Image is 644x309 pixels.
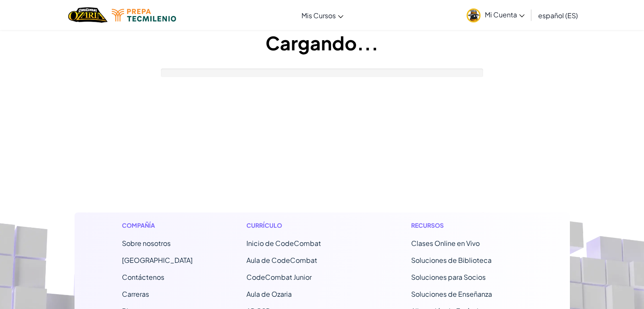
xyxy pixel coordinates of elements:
img: Home [68,6,108,24]
a: Aula de Ozaria [246,290,292,298]
a: Carreras [122,290,149,298]
a: español (ES) [534,4,582,27]
span: Contáctenos [122,273,164,281]
a: Soluciones de Biblioteca [411,256,492,265]
a: Ozaria by CodeCombat logo [68,6,108,24]
img: avatar [467,8,481,22]
span: español (ES) [538,11,578,20]
span: Mi Cuenta [485,10,525,19]
a: Mi Cuenta [462,2,529,28]
a: Soluciones de Enseñanza [411,290,492,298]
h1: Compañía [122,221,193,230]
a: Mis Cursos [297,4,348,27]
span: Inicio de CodeCombat [246,239,321,248]
h1: Currículo [246,221,358,230]
a: Aula de CodeCombat [246,256,317,265]
img: Tecmilenio logo [112,9,176,22]
a: Soluciones para Socios [411,273,486,281]
a: Sobre nosotros [122,239,171,248]
a: CodeCombat Junior [246,273,312,281]
h1: Recursos [411,221,522,230]
a: Clases Online en Vivo [411,239,480,248]
span: Mis Cursos [301,11,336,20]
a: [GEOGRAPHIC_DATA] [122,256,193,265]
